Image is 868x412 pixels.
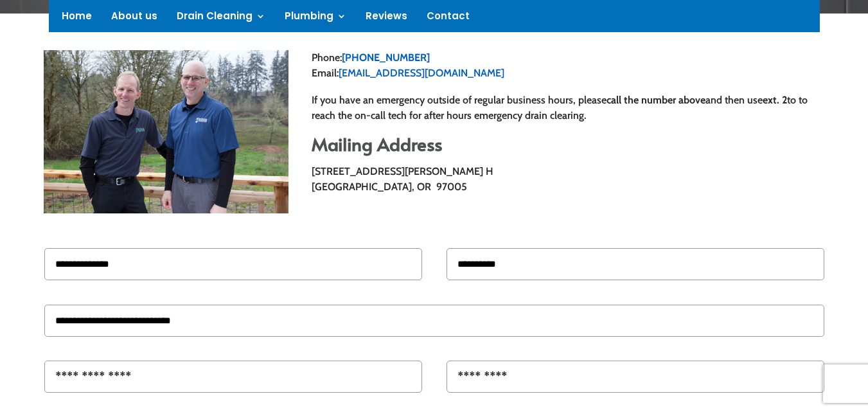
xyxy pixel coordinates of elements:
[705,94,763,106] span: and then use
[177,12,265,26] a: Drain Cleaning
[312,94,607,106] span: If you have an emergency outside of regular business hours, please
[607,94,705,106] strong: call the number above
[44,50,288,213] img: _MG_4209 (1)
[342,51,430,64] a: [PHONE_NUMBER]
[366,12,407,26] a: Reviews
[312,51,342,64] span: Phone:
[312,181,467,193] span: [GEOGRAPHIC_DATA], OR 97005
[427,12,470,26] a: Contact
[763,94,787,106] strong: ext. 2
[62,12,92,26] a: Home
[111,12,157,26] a: About us
[312,67,339,79] span: Email:
[312,165,493,177] span: [STREET_ADDRESS][PERSON_NAME] H
[285,12,346,26] a: Plumbing
[339,67,504,79] a: [EMAIL_ADDRESS][DOMAIN_NAME]
[312,135,824,159] h2: Mailing Address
